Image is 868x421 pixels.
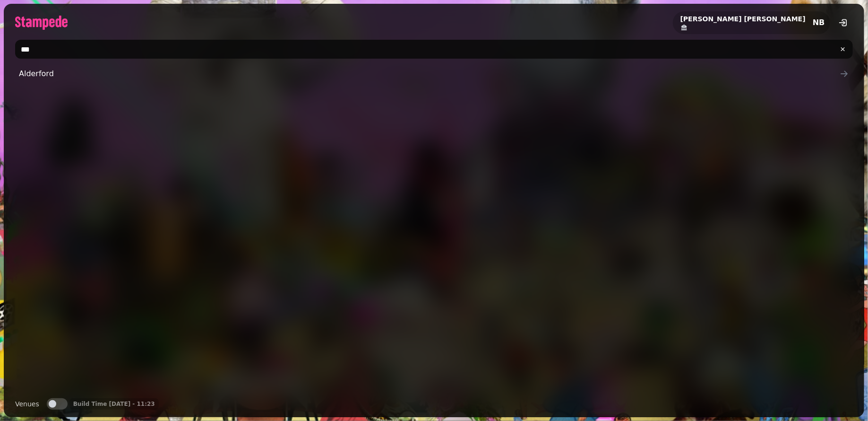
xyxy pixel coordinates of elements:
button: clear [835,41,851,57]
span: Alderford [19,68,840,79]
button: logout [834,13,853,32]
img: logo [15,16,68,30]
a: Alderford [15,64,853,83]
label: Venues [15,398,39,410]
p: Build Time [DATE] - 11:23 [73,400,155,408]
h2: [PERSON_NAME] [PERSON_NAME] [680,14,806,24]
span: NB [813,19,825,26]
